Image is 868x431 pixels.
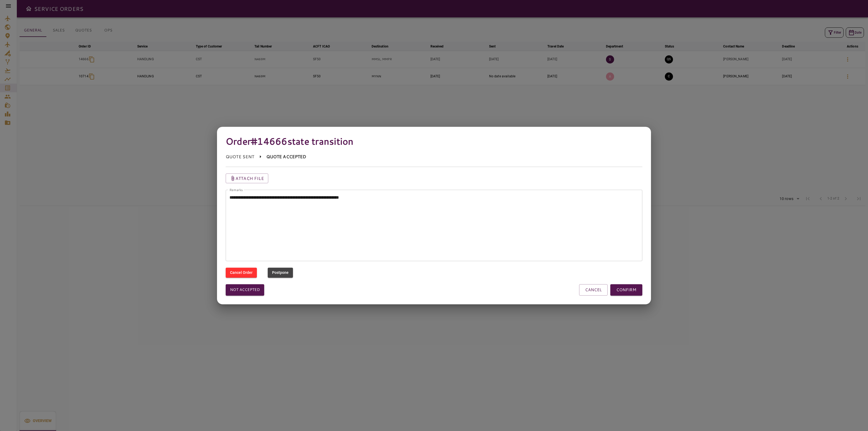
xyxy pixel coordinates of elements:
[235,175,264,182] p: Attach file
[226,153,254,160] p: QUOTE SENT
[268,268,293,278] button: Postpone
[226,173,268,183] button: Attach file
[229,187,243,192] label: Remarks
[226,135,642,147] h4: Order #14666 state transition
[579,284,608,296] button: CANCEL
[226,268,257,278] button: Cancel Order
[226,284,264,296] button: Not accepted
[610,284,642,296] button: CONFIRM
[266,153,307,160] p: QUOTE ACCEPTED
